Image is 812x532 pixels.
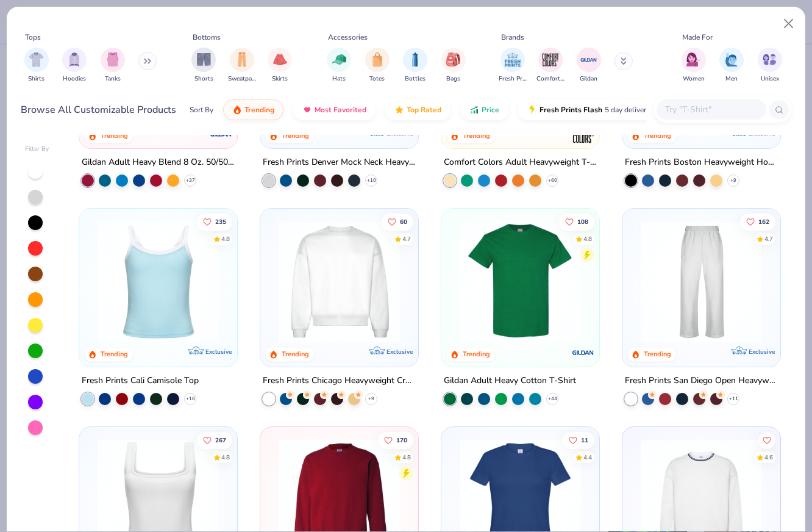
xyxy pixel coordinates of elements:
[402,234,411,243] div: 4.7
[454,221,587,342] img: db319196-8705-402d-8b46-62aaa07ed94f
[559,213,594,230] button: Like
[758,218,769,225] span: 162
[369,74,385,84] span: Totes
[222,453,230,462] div: 4.8
[583,234,592,243] div: 4.8
[193,32,221,43] div: Bottoms
[365,48,390,84] button: filter button
[686,52,700,66] img: Women Image
[228,74,256,84] span: Sweatpants
[367,177,376,184] span: + 10
[216,218,227,225] span: 235
[332,52,346,66] img: Hats Image
[244,105,274,115] span: Trending
[405,74,426,84] span: Bottles
[748,347,774,355] span: Exclusive
[580,51,598,69] img: Gildan Image
[444,373,576,388] div: Gildan Adult Heavy Cotton T-Shirt
[547,177,557,184] span: + 60
[719,48,744,84] button: filter button
[403,48,427,84] button: filter button
[444,155,597,170] div: Comfort Colors Adult Heavyweight T-Shirt
[222,234,230,243] div: 4.8
[758,48,782,84] button: filter button
[263,155,416,170] div: Fresh Prints Denver Mock Neck Heavyweight Sweatshirt
[625,155,778,170] div: Fresh Prints Boston Heavyweight Hoodie
[194,74,213,84] span: Shorts
[541,51,560,69] img: Comfort Colors Image
[527,105,537,115] img: flash.gif
[371,52,384,66] img: Totes Image
[29,52,43,66] img: Shirts Image
[682,32,713,43] div: Made For
[571,122,596,146] img: Comfort Colors logo
[293,99,376,120] button: Most Favorited
[499,48,527,84] button: filter button
[228,48,256,84] button: filter button
[394,105,404,115] img: TopRated.gif
[328,32,368,43] div: Accessories
[563,431,594,448] button: Like
[263,373,416,388] div: Fresh Prints Chicago Heavyweight Crewneck
[198,213,233,230] button: Like
[402,453,411,462] div: 4.8
[216,437,227,443] span: 267
[396,437,407,443] span: 170
[586,221,720,342] img: c7959168-479a-4259-8c5e-120e54807d6b
[777,12,800,35] button: Close
[368,395,374,402] span: + 9
[635,221,768,342] img: df5250ff-6f61-4206-a12c-24931b20f13c
[764,453,773,462] div: 4.6
[101,48,125,84] div: filter for Tanks
[332,74,346,84] span: Hats
[209,122,233,146] img: Gildan logo
[499,48,527,84] div: filter for Fresh Prints
[24,48,49,84] div: filter for Shirts
[460,99,508,120] button: Price
[268,48,292,84] button: filter button
[730,177,736,184] span: + 9
[191,48,216,84] div: filter for Shorts
[327,48,351,84] div: filter for Hats
[385,99,451,120] button: Top Rated
[25,145,49,154] div: Filter By
[518,99,659,120] button: Fresh Prints Flash5 day delivery
[315,105,366,115] span: Most Favorited
[728,395,738,402] span: + 11
[82,155,235,170] div: Gildan Adult Heavy Blend 8 Oz. 50/50 Hooded Sweatshirt
[386,129,413,137] span: Exclusive
[682,48,706,84] div: filter for Women
[748,129,774,137] span: Exclusive
[197,52,211,66] img: Shorts Image
[268,48,292,84] div: filter for Skirts
[403,48,427,84] div: filter for Bottles
[386,347,413,355] span: Exclusive
[761,74,779,84] span: Unisex
[499,74,527,84] span: Fresh Prints
[577,218,588,225] span: 108
[740,213,775,230] button: Like
[446,52,460,66] img: Bags Image
[605,103,650,117] span: 5 day delivery
[504,51,522,69] img: Fresh Prints Image
[407,105,441,115] span: Top Rated
[25,32,41,43] div: Tops
[571,340,596,364] img: Gildan logo
[625,373,778,388] div: Fresh Prints San Diego Open Heavyweight Sweatpants
[106,52,119,66] img: Tanks Image
[302,105,312,115] img: most_fav.gif
[536,74,564,84] span: Comfort Colors
[186,395,195,402] span: + 16
[536,48,564,84] button: filter button
[327,48,351,84] button: filter button
[198,431,233,448] button: Like
[764,234,773,243] div: 4.7
[577,48,601,84] button: filter button
[91,221,225,342] img: a25d9891-da96-49f3-a35e-76288174bf3a
[581,437,588,443] span: 11
[577,48,601,84] div: filter for Gildan
[186,177,195,184] span: + 37
[758,48,782,84] div: filter for Unisex
[28,74,45,84] span: Shirts
[191,48,216,84] button: filter button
